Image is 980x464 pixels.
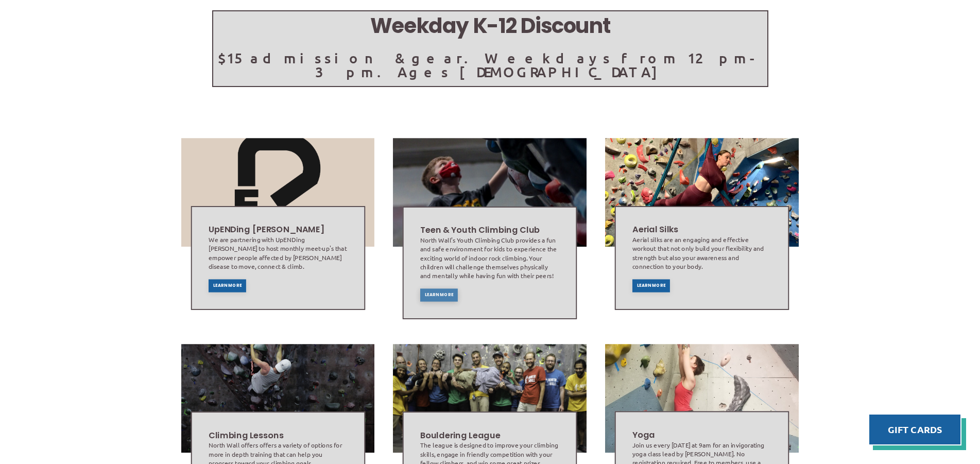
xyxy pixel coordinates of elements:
h2: UpENDing [PERSON_NAME] [208,224,347,236]
span: Learn More [213,284,242,288]
h2: Yoga [632,429,771,441]
a: Learn More [632,280,670,293]
div: North Wall’s Youth Climbing Club provides a fun and safe environment for kids to experience the e... [420,236,559,280]
img: Image [393,344,587,453]
img: Image [605,138,800,247]
div: We are partnering with UpENDing [PERSON_NAME] to host monthly meet-up's that empower people affec... [208,235,347,270]
a: Learn More [208,280,246,293]
img: Image [181,344,374,453]
h2: Climbing Lessons [208,429,347,441]
p: $15 admission & gear. Weekdays from 12pm-3pm. Ages [DEMOGRAPHIC_DATA] [213,51,767,79]
span: Learn More [637,284,666,288]
img: Image [181,138,374,247]
img: Image [605,344,799,453]
span: Learn More [425,293,454,297]
h2: Teen & Youth Climbing Club [420,225,559,236]
h2: Bouldering League [420,429,559,441]
h2: Aerial Silks [632,224,771,236]
h5: Weekday K-12 Discount [213,11,767,41]
div: Aerial silks are an engaging and effective workout that not only build your flexibility and stren... [632,235,771,270]
img: Image [393,138,587,247]
a: Learn More [420,288,458,301]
